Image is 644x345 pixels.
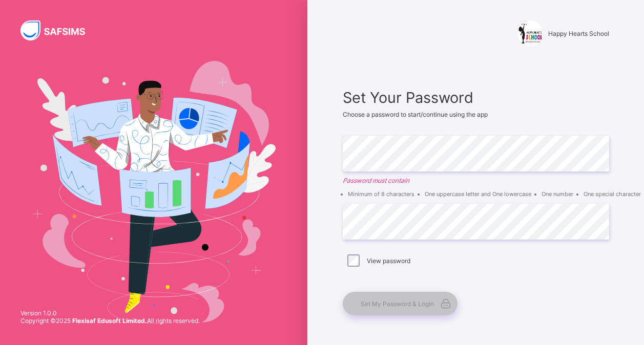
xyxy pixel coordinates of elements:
[20,309,200,317] span: Version 1.0.0
[584,190,641,198] li: One special character
[517,20,543,46] img: Happy Hearts School
[72,317,147,325] strong: Flexisaf Edusoft Limited.
[348,190,414,198] li: Minimum of 8 characters
[367,257,410,265] label: View password
[425,190,531,198] li: One uppercase letter and One lowercase
[542,190,573,198] li: One number
[20,20,97,40] img: SAFSIMS Logo
[32,61,276,323] img: Hero Image
[343,89,609,106] span: Set Your Password
[343,177,609,184] em: Password must contain
[548,30,609,37] span: Happy Hearts School
[20,317,200,325] span: Copyright © 2025 All rights reserved.
[361,300,434,308] span: Set My Password & Login
[343,111,488,118] span: Choose a password to start/continue using the app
